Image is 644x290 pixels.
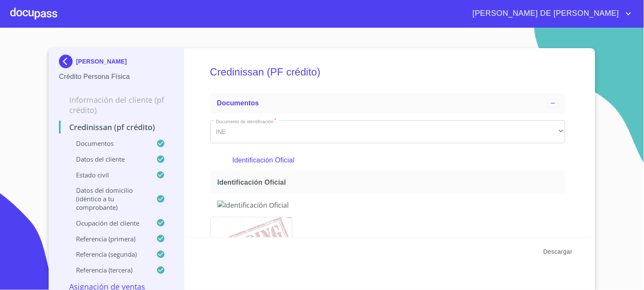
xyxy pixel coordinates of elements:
p: Credinissan (PF crédito) [59,122,174,132]
div: [PERSON_NAME] [59,55,174,72]
span: Identificación Oficial [217,178,562,187]
button: account of current user [466,7,634,20]
p: Referencia (segunda) [59,250,156,258]
img: Docupass spot blue [59,55,76,68]
p: Identificación Oficial [232,155,543,165]
p: Datos del cliente [59,155,156,163]
span: Documentos [217,99,259,107]
p: Datos del domicilio (idéntico a tu comprobante) [59,186,156,212]
p: [PERSON_NAME] [76,58,127,65]
p: Estado Civil [59,171,156,179]
p: Referencia (primera) [59,235,156,243]
div: Documentos [210,93,565,113]
p: Referencia (tercera) [59,266,156,274]
img: Identificación Oficial [217,200,558,210]
div: INE [210,120,565,143]
p: Documentos [59,139,156,148]
p: Información del cliente (PF crédito) [59,95,174,115]
span: [PERSON_NAME] DE [PERSON_NAME] [466,7,624,20]
p: Crédito Persona Física [59,72,174,82]
p: Ocupación del Cliente [59,219,156,227]
span: Descargar [544,246,573,257]
h5: Credinissan (PF crédito) [210,55,565,90]
button: Descargar [540,244,576,260]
